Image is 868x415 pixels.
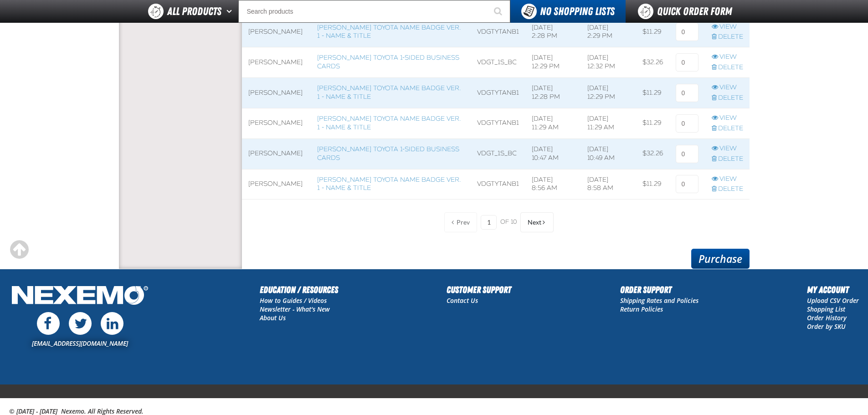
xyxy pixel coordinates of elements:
[581,138,637,169] td: [DATE] 10:49 AM
[242,169,311,200] td: [PERSON_NAME]
[260,296,327,305] a: How to Guides / Videos
[260,283,338,297] h2: Education / Resources
[317,84,461,101] a: [PERSON_NAME] Toyota Name Badge Ver. 1 - Name & Title
[525,17,581,47] td: [DATE] 2:28 PM
[636,138,669,169] td: $32.26
[481,215,497,230] input: Current page number
[525,169,581,200] td: [DATE] 8:56 AM
[317,176,461,192] a: [PERSON_NAME] Toyota Name Badge Ver. 1 - Name & Title
[712,155,743,164] a: Delete row action
[167,3,221,20] span: All Products
[636,169,669,200] td: $11.29
[317,54,459,70] a: [PERSON_NAME] Toyota 1-sided Business Cards
[242,78,311,108] td: [PERSON_NAME]
[676,114,699,133] input: 0
[447,283,511,297] h2: Customer Support
[9,283,151,310] img: Nexemo Logo
[471,108,525,138] td: VDGTYTANB1
[581,169,637,200] td: [DATE] 8:58 AM
[317,145,459,162] a: [PERSON_NAME] Toyota 1-sided Business Cards
[242,47,311,78] td: [PERSON_NAME]
[712,124,743,133] a: Delete row action
[676,175,699,193] input: 0
[807,313,847,322] a: Order History
[712,23,743,31] a: View row action
[260,305,330,313] a: Newsletter - What's New
[636,17,669,47] td: $11.29
[712,175,743,184] a: View row action
[636,78,669,108] td: $11.29
[471,138,525,169] td: VDGT_1S_BC
[712,114,743,123] a: View row action
[525,108,581,138] td: [DATE] 11:29 AM
[620,305,663,313] a: Return Policies
[471,17,525,47] td: VDGTYTANB1
[712,144,743,153] a: View row action
[807,322,846,331] a: Order by SKU
[676,53,699,72] input: 0
[712,185,743,194] a: Delete row action
[676,23,699,41] input: 0
[676,145,699,163] input: 0
[636,47,669,78] td: $32.26
[581,108,637,138] td: [DATE] 11:29 AM
[471,169,525,200] td: VDGTYTANB1
[581,78,637,108] td: [DATE] 12:29 PM
[676,84,699,102] input: 0
[471,78,525,108] td: VDGTYTANB1
[520,212,554,232] button: Next Page
[807,296,859,305] a: Upload CSV Order
[500,218,517,226] span: of 10
[620,296,699,305] a: Shipping Rates and Policies
[807,283,859,297] h2: My Account
[581,17,637,47] td: [DATE] 2:29 PM
[540,5,615,18] span: No Shopping Lists
[525,47,581,78] td: [DATE] 12:29 PM
[620,283,699,297] h2: Order Support
[712,53,743,61] a: View row action
[712,83,743,92] a: View row action
[471,47,525,78] td: VDGT_1S_BC
[691,249,750,269] a: Purchase
[317,115,461,131] a: [PERSON_NAME] Toyota Name Badge Ver. 1 - Name & Title
[528,219,541,226] span: Next Page
[9,240,29,260] div: Scroll to the top
[242,108,311,138] td: [PERSON_NAME]
[242,138,311,169] td: [PERSON_NAME]
[242,17,311,47] td: [PERSON_NAME]
[260,313,286,322] a: About Us
[317,24,461,40] a: [PERSON_NAME] Toyota Name Badge Ver. 1 - Name & Title
[525,78,581,108] td: [DATE] 12:28 PM
[712,63,743,72] a: Delete row action
[581,47,637,78] td: [DATE] 12:32 PM
[525,138,581,169] td: [DATE] 10:47 AM
[636,108,669,138] td: $11.29
[712,94,743,102] a: Delete row action
[712,33,743,41] a: Delete row action
[807,305,845,313] a: Shopping List
[447,296,478,305] a: Contact Us
[32,339,128,348] a: [EMAIL_ADDRESS][DOMAIN_NAME]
